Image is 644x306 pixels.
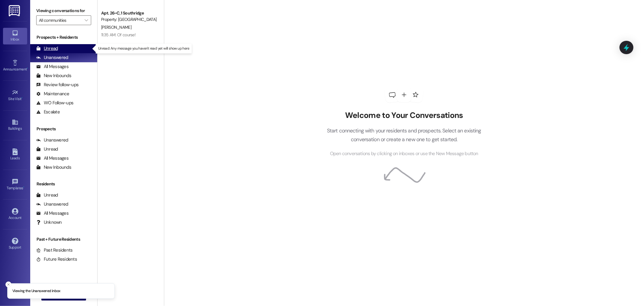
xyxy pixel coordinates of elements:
div: Prospects [30,126,97,132]
img: ResiDesk Logo [9,5,21,16]
span: • [27,66,28,70]
label: Viewing conversations for [36,6,91,15]
div: WO Follow-ups [36,100,73,106]
div: Property: [GEOGRAPHIC_DATA] [101,16,157,23]
a: Inbox [3,28,27,44]
div: 11:35 AM: Of course! [101,32,136,37]
div: Unread [36,146,58,152]
span: Open conversations by clicking on inboxes or use the New Message button [330,150,478,158]
input: All communities [39,15,82,25]
div: Apt. 26~C, 1 Southridge [101,10,157,16]
p: Start connecting with your residents and prospects. Select an existing conversation or create a n... [318,126,490,144]
a: Buildings [3,117,27,133]
a: Templates • [3,177,27,193]
div: Unread [36,45,58,52]
a: Account [3,206,27,223]
div: Maintenance [36,91,69,97]
div: Past Residents [36,247,73,253]
span: • [23,185,24,189]
div: Prospects + Residents [30,34,97,41]
p: Viewing the Unanswered inbox [12,288,60,294]
h2: Welcome to Your Conversations [318,111,490,120]
a: Site Visit • [3,87,27,104]
div: Residents [30,181,97,187]
div: New Inbounds [36,164,71,171]
div: All Messages [36,63,69,70]
div: Unanswered [36,54,68,61]
button: Close toast [5,282,11,288]
i:  [85,18,88,23]
div: Unread [36,192,58,198]
div: Past + Future Residents [30,236,97,243]
p: Unread: Any message you haven't read yet will show up here [98,46,189,51]
a: Support [3,236,27,252]
div: Escalate [36,109,60,115]
div: Unanswered [36,201,68,207]
div: Unanswered [36,137,68,143]
div: Review follow-ups [36,82,78,88]
div: Unknown [36,219,62,226]
div: Future Residents [36,256,77,262]
div: New Inbounds [36,73,71,79]
a: Leads [3,147,27,163]
div: All Messages [36,210,69,216]
span: [PERSON_NAME] [101,24,131,30]
span: • [22,96,23,100]
div: All Messages [36,155,69,161]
